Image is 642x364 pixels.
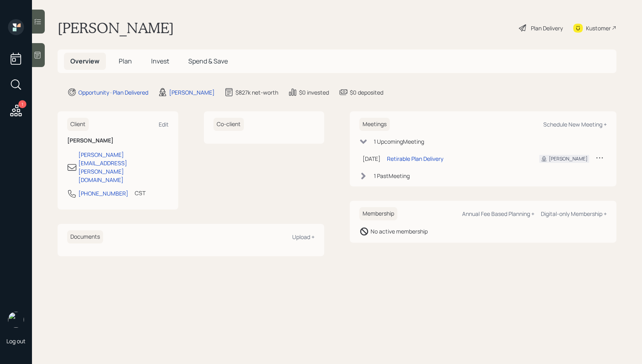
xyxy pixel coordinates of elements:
[67,118,89,131] h6: Client
[169,88,215,97] div: [PERSON_NAME]
[67,230,103,243] h6: Documents
[299,88,329,97] div: $0 invested
[292,233,315,241] div: Upload +
[78,189,128,198] div: [PHONE_NUMBER]
[135,189,146,197] div: CST
[541,210,607,218] div: Digital-only Membership +
[549,155,588,162] div: [PERSON_NAME]
[543,121,607,128] div: Schedule New Meeting +
[58,19,174,37] h1: [PERSON_NAME]
[151,57,169,65] span: Invest
[8,312,24,328] img: aleksandra-headshot.png
[374,137,424,146] div: 1 Upcoming Meeting
[363,154,381,163] div: [DATE]
[188,57,228,65] span: Spend & Save
[531,24,563,32] div: Plan Delivery
[371,227,428,235] div: No active membership
[78,88,148,97] div: Opportunity · Plan Delivered
[159,121,169,128] div: Edit
[70,57,100,65] span: Overview
[586,24,611,32] div: Kustomer
[462,210,534,218] div: Annual Fee Based Planning +
[387,154,443,163] div: Retirable Plan Delivery
[67,137,169,144] h6: [PERSON_NAME]
[235,88,278,97] div: $827k net-worth
[359,118,390,131] h6: Meetings
[213,118,244,131] h6: Co-client
[119,57,132,65] span: Plan
[374,172,410,180] div: 1 Past Meeting
[350,88,383,97] div: $0 deposited
[6,337,26,345] div: Log out
[359,207,397,220] h6: Membership
[18,100,26,108] div: 1
[78,150,169,184] div: [PERSON_NAME][EMAIL_ADDRESS][PERSON_NAME][DOMAIN_NAME]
